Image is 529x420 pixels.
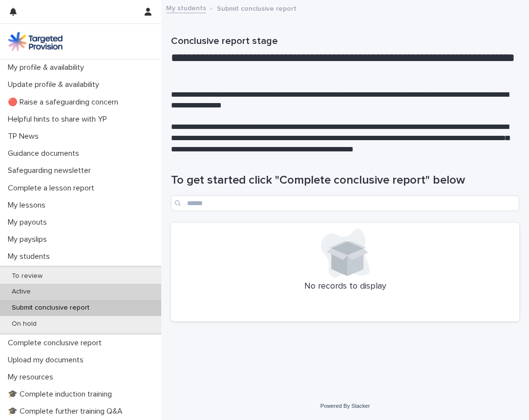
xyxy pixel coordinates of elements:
[8,32,63,51] img: M5nRWzHhSzIhMunXDL62
[171,173,519,188] h1: To get started click "Complete conclusive report" below
[4,272,50,280] p: To review
[4,356,91,365] p: Upload my documents
[177,281,513,292] p: No records to display
[4,252,58,261] p: My students
[4,201,53,210] p: My lessons
[166,2,206,13] a: My students
[4,235,55,244] p: My payslips
[4,373,61,382] p: My resources
[4,407,130,416] p: 🎓 Complete further training Q&A
[4,390,120,399] p: 🎓 Complete induction training
[171,195,519,211] input: Search
[4,304,97,312] p: Submit conclusive report
[4,338,109,348] p: Complete conclusive report
[4,166,99,175] p: Safeguarding newsletter
[4,320,44,328] p: On hold
[217,2,296,13] p: Submit conclusive report
[4,149,87,158] p: Guidance documents
[171,35,519,47] h1: Conclusive report stage
[4,218,55,227] p: My payouts
[4,132,46,141] p: TP News
[4,115,115,124] p: Helpful hints to share with YP
[4,98,126,107] p: 🔴 Raise a safeguarding concern
[4,288,39,296] p: Active
[4,80,107,89] p: Update profile & availability
[4,63,92,72] p: My profile & availability
[320,403,370,409] a: Powered By Stacker
[4,184,102,193] p: Complete a lesson report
